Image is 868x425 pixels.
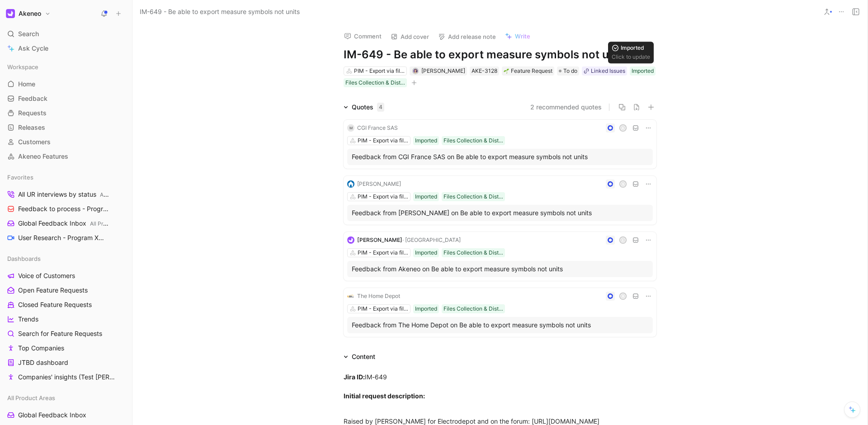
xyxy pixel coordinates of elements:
div: All Product Areas [4,391,128,405]
span: Home [18,80,35,89]
span: Favorites [7,173,33,182]
span: All Product Areas [100,191,143,198]
div: Imported [415,248,437,257]
div: Files Collection & Distribution [443,136,503,145]
div: Feature Request [504,66,552,76]
span: Companies' insights (Test [PERSON_NAME]) [18,373,118,382]
div: M [347,124,354,132]
span: Dashboards [7,254,41,263]
div: PIM - Export via file (Tailored Export) [358,304,408,313]
span: [PERSON_NAME] [421,67,465,74]
div: PIM - Export via file (Tailored Export) [358,192,408,201]
h1: Akeneo [19,9,41,18]
span: Requests [18,109,47,118]
a: Feedback to process - Program X [4,202,128,216]
a: Home [4,77,128,91]
button: AkeneoAkeneo [4,7,53,20]
div: The Home Depot [357,292,400,301]
div: S [620,181,626,187]
a: Feedback [4,92,128,105]
a: Trends [4,312,128,326]
img: logo [347,180,354,188]
img: logo [347,293,354,300]
div: [PERSON_NAME] [357,179,401,189]
div: Dashboards [4,252,128,265]
div: Linked Issues [591,66,625,76]
div: 🌱Feature Request [502,66,554,76]
div: To do [557,66,579,76]
a: JTBD dashboard [4,356,128,369]
strong: Jira ID: [344,373,365,381]
div: PIM - Export via file (Tailored Export) [354,66,405,76]
div: Feedback from [PERSON_NAME] on Be able to export measure symbols not units [352,208,648,218]
img: Akeneo [6,9,15,18]
div: Feedback from Akeneo on Be able to export measure symbols not units [352,264,648,274]
span: Workspace [7,62,38,71]
span: Global Feedback Inbox [18,411,86,420]
a: Top Companies [4,341,128,355]
div: A [620,125,626,131]
div: Feedback from The Home Depot on Be able to export measure symbols not units [352,320,648,331]
div: Imported [415,136,437,145]
a: Releases [4,121,128,134]
span: To do [563,66,577,76]
div: Quotes [352,102,384,113]
a: Companies' insights (Test [PERSON_NAME]) [4,370,128,384]
span: Akeneo Features [18,152,68,161]
span: All Product Areas [7,393,55,402]
a: Open Feature Requests [4,283,128,297]
div: L [620,237,626,243]
span: Closed Feature Requests [18,300,92,309]
span: Open Feature Requests [18,286,88,295]
span: Customers [18,137,51,146]
span: · [GEOGRAPHIC_DATA] [402,236,461,243]
div: Files Collection & Distribution [345,78,405,87]
a: Global Feedback Inbox [4,408,128,422]
a: Global Feedback InboxAll Product Areas [4,217,128,230]
span: Global Feedback Inbox [18,219,109,228]
span: Releases [18,123,45,132]
span: Write [515,32,530,40]
a: Search for Feature Requests [4,327,128,340]
span: Ask Cycle [18,43,48,54]
div: PIM - Export via file (Tailored Export) [358,248,408,257]
span: All Product Areas [90,220,133,227]
img: logo [347,236,354,244]
button: Write [501,30,534,42]
span: Top Companies [18,344,64,353]
div: Imported [415,304,437,313]
strong: Initial request description: [344,392,425,400]
div: Content [340,351,379,362]
span: IM-649 - Be able to export measure symbols not units [140,6,300,17]
div: 4 [377,103,384,112]
div: Feedback from CGI France SAS on Be able to export measure symbols not units [352,151,648,162]
div: IM-649 [344,372,656,410]
a: Voice of Customers [4,269,128,283]
div: PIM - Export via file (Tailored Export) [358,136,408,145]
a: Customers [4,135,128,149]
span: Feedback [18,94,47,103]
a: Akeneo Features [4,150,128,163]
span: Search for Feature Requests [18,329,102,338]
span: Voice of Customers [18,271,75,280]
button: Comment [340,30,386,42]
img: avatar [413,69,418,74]
a: User Research - Program XPROGRAM X [4,231,128,245]
span: [PERSON_NAME] [357,236,402,243]
div: Imported [415,192,437,201]
div: Files Collection & Distribution [443,248,503,257]
div: DashboardsVoice of CustomersOpen Feature RequestsClosed Feature RequestsTrendsSearch for Feature ... [4,252,128,384]
div: Quotes4 [340,102,388,113]
span: User Research - Program X [18,233,109,243]
div: Files Collection & Distribution [443,304,503,313]
div: Workspace [4,60,128,74]
h1: IM-649 - Be able to export measure symbols not units [344,47,656,62]
span: Feedback to process - Program X [18,204,111,214]
div: CGI France SAS [357,123,398,132]
div: AKE-3128 [472,66,497,76]
div: Files Collection & Distribution [443,192,503,201]
span: Trends [18,315,38,324]
div: Content [352,351,375,362]
a: Requests [4,106,128,120]
div: Imported [632,66,654,76]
